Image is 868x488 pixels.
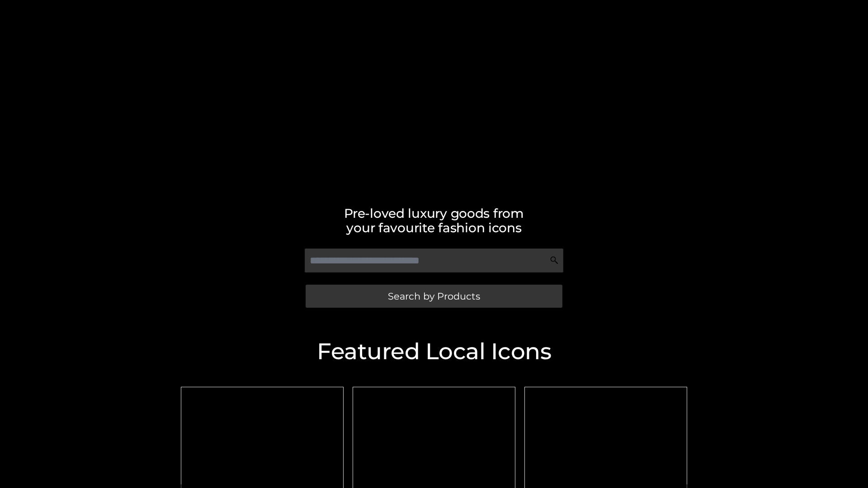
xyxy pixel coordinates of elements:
[176,206,692,235] h2: Pre-loved luxury goods from your favourite fashion icons
[388,291,480,301] span: Search by Products
[550,256,559,265] img: Search Icon
[306,285,562,308] a: Search by Products
[176,340,692,363] h2: Featured Local Icons​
